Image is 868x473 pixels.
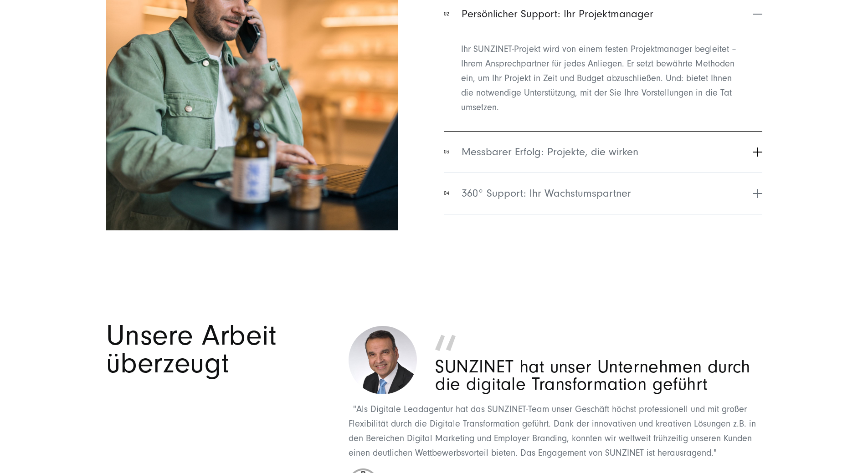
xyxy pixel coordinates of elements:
span: Persönlicher Support: Ihr Projektmanager [462,6,653,22]
img: Dr.Arnold Rajathurai - Bayer - Head of Corporate Communications - Zitat für Digitalagentur SUNZINET [349,326,417,394]
p: SUNZINET hat unser Unternehmen durch die digitale Transformation geführt [435,358,762,393]
p: "Als Digitale Leadagentur hat das SUNZINET-Team unser Geschäft höchst professionell und mit große... [349,402,762,460]
span: 360° Support: Ihr Wachstumspartner [462,185,631,202]
button: 04360° Support: Ihr Wachstumspartner [444,173,762,214]
button: 03Messbarer Erfolg: Projekte, die wirken [444,131,762,173]
span: Messbarer Erfolg: Projekte, die wirken [462,144,638,160]
span: 04 [444,189,449,198]
span: 02 [444,10,449,18]
h2: Unsere Arbeit überzeugt [106,322,336,377]
span: 03 [444,148,449,156]
p: Ihr SUNZINET-Projekt wird von einem festen Projektmanager begleitet – Ihrem Ansprechpartner für j... [461,42,745,115]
